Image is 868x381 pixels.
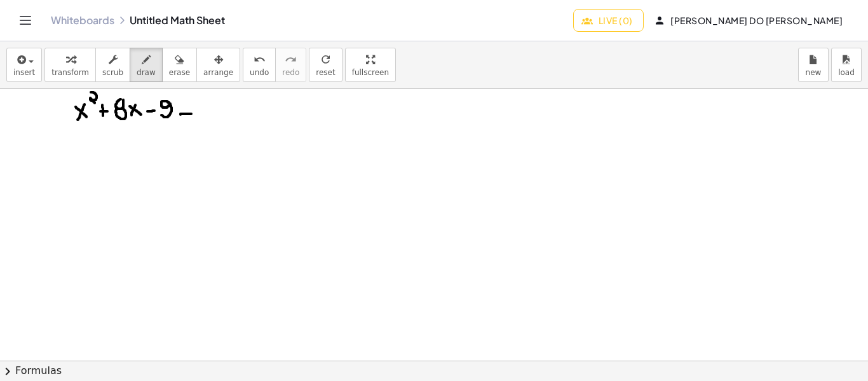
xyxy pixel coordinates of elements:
[95,48,130,82] button: scrub
[243,48,276,82] button: undoundo
[51,68,89,77] span: transform
[352,68,389,77] span: fullscreen
[196,48,240,82] button: arrange
[6,48,42,82] button: insert
[169,68,190,77] span: erase
[584,15,632,26] span: Live (0)
[285,52,297,67] i: redo
[137,68,156,77] span: draw
[831,48,862,82] button: load
[806,68,822,77] span: new
[102,68,123,77] span: scrub
[44,48,96,82] button: transform
[162,48,197,82] button: erase
[51,14,114,27] a: Whiteboards
[838,68,855,77] span: load
[13,68,35,77] span: insert
[282,68,299,77] span: redo
[646,9,853,32] button: [PERSON_NAME] Do [PERSON_NAME]
[275,48,306,82] button: redoredo
[798,48,829,82] button: new
[309,48,342,82] button: refreshreset
[573,9,643,32] button: Live (0)
[203,68,233,77] span: arrange
[130,48,163,82] button: draw
[15,10,36,31] button: Toggle navigation
[316,68,335,77] span: reset
[250,68,269,77] span: undo
[345,48,396,82] button: fullscreen
[320,52,332,67] i: refresh
[656,15,843,26] span: [PERSON_NAME] Do [PERSON_NAME]
[254,52,266,67] i: undo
